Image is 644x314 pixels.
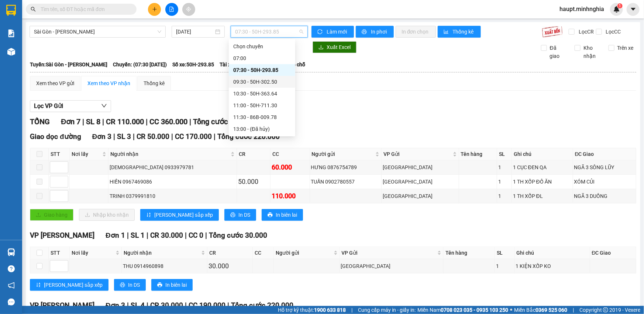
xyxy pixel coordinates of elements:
[510,308,512,311] span: ⚪️
[147,231,148,240] span: |
[154,211,213,219] span: [PERSON_NAME] sắp xếp
[382,189,459,203] td: Sài Gòn
[36,282,41,288] span: sort-ascending
[72,249,114,257] span: Nơi lấy
[186,7,191,12] span: aim
[189,231,203,240] span: CC 0
[383,178,457,186] div: [GEOGRAPHIC_DATA]
[237,148,271,160] th: CR
[233,42,291,50] div: Chọn chuyến
[351,306,352,314] span: |
[617,3,623,8] sup: 1
[497,148,512,160] th: SL
[110,150,229,158] span: Người nhận
[131,231,145,240] span: SL 1
[152,7,157,12] span: plus
[106,117,144,126] span: CR 110.000
[590,247,636,259] th: ĐC Giao
[182,3,195,16] button: aim
[235,26,303,37] span: 07:30 - 50H-293.85
[82,117,84,126] span: |
[230,212,235,218] span: printer
[120,282,125,288] span: printer
[313,41,357,53] button: downloadXuất Excel
[311,163,380,171] div: HƯNG 0876754789
[140,209,219,221] button: sort-ascending[PERSON_NAME] sắp xếp
[573,148,636,160] th: ĐC Giao
[49,148,70,160] th: STT
[72,150,101,158] span: Nơi lấy
[220,60,235,69] span: Tài xế:
[189,117,191,126] span: |
[41,5,128,13] input: Tìm tên, số ĐT hoặc mã đơn
[137,132,169,141] span: CR 50.000
[547,44,569,60] span: Đã giao
[117,132,131,141] span: SL 3
[396,26,436,38] button: In đơn chọn
[30,100,111,112] button: Lọc VP Gửi
[36,79,74,87] div: Xem theo VP gửi
[7,29,15,37] img: solution-icon
[233,125,291,133] div: 13:00 - (Đã hủy)
[30,209,73,221] button: uploadGiao hàng
[217,132,280,141] span: Tổng cước 220.000
[7,248,15,256] img: warehouse-icon
[150,301,183,310] span: CR 30.000
[340,259,444,273] td: Sài Gòn
[165,3,178,16] button: file-add
[231,301,293,310] span: Tổng cước 220.000
[106,231,125,240] span: Đơn 1
[106,301,125,310] span: Đơn 3
[362,29,368,35] span: printer
[165,281,187,289] span: In biên lai
[127,231,129,240] span: |
[444,247,495,259] th: Tên hàng
[146,117,148,126] span: |
[262,209,303,221] button: printerIn biên lai
[513,178,572,186] div: 1 TH XỐP ĐỒ ĂN
[272,191,308,201] div: 110.000
[498,178,510,186] div: 1
[128,281,140,289] span: In DS
[342,249,436,257] span: VP Gửi
[227,301,229,310] span: |
[383,192,457,200] div: [GEOGRAPHIC_DATA]
[61,117,80,126] span: Đơn 7
[157,282,162,288] span: printer
[146,212,151,218] span: sort-ascending
[169,7,174,12] span: file-add
[573,306,574,314] span: |
[124,249,200,257] span: Người nhận
[92,132,112,141] span: Đơn 3
[542,26,563,38] img: 9k=
[110,163,235,171] div: [DEMOGRAPHIC_DATA] 0933979781
[209,231,267,240] span: Tổng cước 30.000
[175,132,212,141] span: CC 170.000
[86,117,100,126] span: SL 8
[317,29,324,35] span: sync
[193,117,256,126] span: Tổng cước 470.000
[603,307,608,313] span: copyright
[207,247,253,259] th: CR
[30,132,81,141] span: Giao dọc đường
[318,45,324,50] span: download
[576,28,595,36] span: Lọc CR
[30,231,94,240] span: VP [PERSON_NAME]
[268,212,273,218] span: printer
[573,175,636,189] td: XÓM CỦI
[314,307,346,313] strong: 1900 633 818
[513,192,572,200] div: 1 TH XỐP ĐL
[327,43,351,51] span: Xuất Excel
[214,132,216,141] span: |
[30,301,94,310] span: VP [PERSON_NAME]
[573,160,636,175] td: NGÃ 3 SÔNG LŨY
[311,178,380,186] div: TUẤN 0902780557
[327,28,348,36] span: Làm mới
[6,5,16,16] img: logo-vxr
[438,26,481,38] button: bar-chartThống kê
[30,117,50,126] span: TỔNG
[31,7,36,12] span: search
[151,279,193,291] button: printerIn biên lai
[382,175,459,189] td: Sài Gòn
[149,117,187,126] span: CC 360.000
